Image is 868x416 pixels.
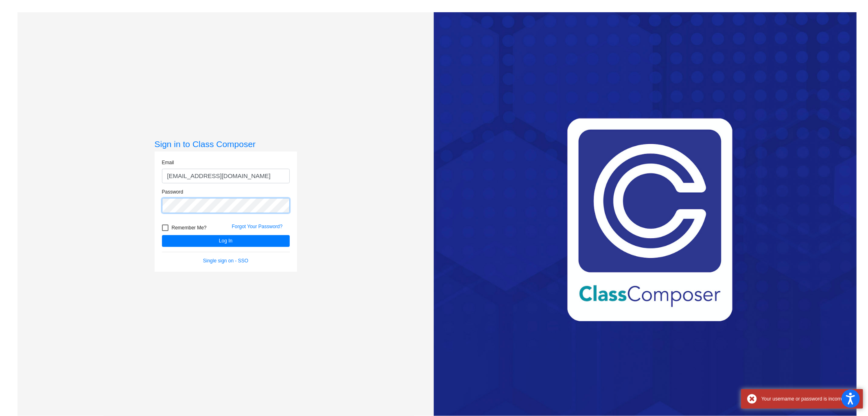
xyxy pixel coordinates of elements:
button: Log In [162,235,290,247]
label: Email [162,159,174,166]
a: Single sign on - SSO [203,258,248,264]
a: Forgot Your Password? [232,224,283,229]
label: Password [162,188,184,196]
h3: Sign in to Class Composer [155,139,297,149]
span: Remember Me? [172,223,207,233]
div: Your username or password is incorrect [761,395,857,403]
